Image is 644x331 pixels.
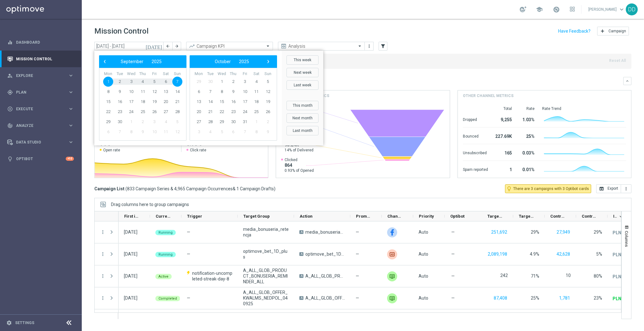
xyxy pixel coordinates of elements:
button: This month [286,101,319,110]
bs-daterangepicker-container: calendar [94,51,323,145]
i: more_vert [100,295,106,301]
button: more_vert [100,251,106,257]
div: Spam reported [463,164,488,174]
span: — [451,229,455,235]
span: 30 [228,117,238,127]
button: open_in_browser Export [596,184,621,193]
button: ‹ [101,57,109,66]
th: weekday [262,71,274,77]
span: 2 [115,77,125,87]
span: school [536,6,543,13]
div: Data Studio [7,139,68,145]
span: 26 [263,107,273,117]
multiple-options-button: Export to CSV [596,186,631,191]
span: Running [158,252,173,257]
button: person_search Explore keyboard_arrow_right [7,73,74,78]
i: more_vert [100,229,106,235]
span: — [451,251,455,257]
span: October [215,59,231,64]
span: media_bonuseria_retencja [243,226,289,238]
a: Optibot [16,150,66,167]
span: 12 [172,127,182,137]
button: 42,628 [556,250,571,258]
label: 10 [566,273,571,278]
span: 12 [149,87,159,97]
span: First in Range [124,214,139,219]
span: 2 [138,117,148,127]
h1: Mission Control [94,27,148,36]
span: 12 [263,87,273,97]
i: arrow_forward [175,44,179,48]
button: September [117,57,147,66]
div: Unsubscribed [463,147,488,157]
span: 28 [205,117,215,127]
span: Analyze [16,124,68,128]
span: — [187,252,190,257]
i: more_vert [624,186,629,191]
span: 28 [172,107,182,117]
div: 165 [496,147,512,157]
span: Optibot [450,214,464,219]
span: A [299,274,303,278]
div: Dropped [463,114,488,124]
span: 2025 [152,59,162,64]
span: 16 [115,97,125,107]
span: 10 [149,127,159,137]
span: 29 [103,117,113,127]
button: equalizer Dashboard [7,40,74,45]
span: There are 3 campaigns with 3 Optibot cards [513,186,589,192]
span: Control Response Rate [582,214,597,219]
th: weekday [239,71,251,77]
span: Data Studio [16,140,68,144]
span: — [356,229,359,235]
span: 1 [103,77,113,87]
span: 13 [161,87,171,97]
span: 27 [194,117,204,127]
span: Promotions [356,214,371,219]
span: 4 [138,77,148,87]
i: keyboard_arrow_right [68,89,74,95]
span: 7 [240,127,250,137]
span: 10 [126,87,136,97]
div: Analyze [7,123,68,128]
div: 9,255 [496,114,512,124]
th: weekday [137,71,149,77]
img: Facebook Custom Audience [387,227,397,237]
button: more_vert [366,42,372,50]
span: 19 [263,97,273,107]
span: September [121,59,143,64]
div: 01 Sep 2025, Monday [124,251,137,257]
button: more_vert [621,184,631,193]
div: Mission Control [7,51,74,67]
button: gps_fixed Plan keyboard_arrow_right [7,90,74,95]
span: ) [274,186,275,192]
bs-datepicker-navigation-view: ​ ​ ​ [101,57,182,66]
span: Explore [16,74,68,78]
button: 2025 [147,57,166,66]
span: 5 [172,117,182,127]
div: Optibot [7,150,74,167]
span: 11 [251,87,261,97]
span: 14 [205,97,215,107]
ng-select: Analysis [278,42,365,51]
span: 29 [217,117,227,127]
th: weekday [205,71,216,77]
span: A_ALL_GLOB_PRODUCT_BONUSERIA_DAILY_8 [305,273,345,279]
span: Target Group [243,214,270,219]
i: keyboard_arrow_right [68,73,74,79]
span: 2 [263,117,273,127]
p: PLN287,643 [613,252,638,258]
span: 6 [161,77,171,87]
th: weekday [160,71,172,77]
span: › [264,57,272,66]
span: 7 [205,87,215,97]
button: lightbulb Optibot +10 [7,156,74,161]
th: weekday [228,71,239,77]
div: DD [626,3,638,15]
span: 14% of Delivered [285,148,314,153]
span: 1 [126,117,136,127]
colored-tag: Active [155,273,172,279]
span: 9 [115,87,125,97]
